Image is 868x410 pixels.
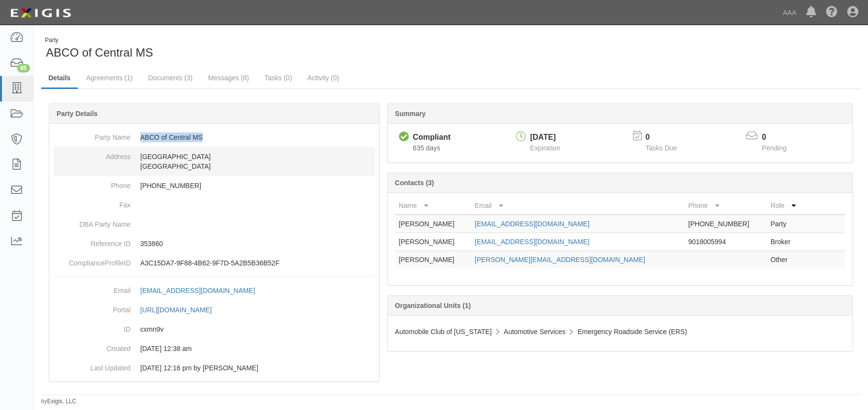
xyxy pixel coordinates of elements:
a: [PERSON_NAME][EMAIL_ADDRESS][DOMAIN_NAME] [475,256,645,264]
dd: ABCO of Central MS [53,128,375,147]
td: Other [767,251,807,269]
th: Phone [684,197,766,215]
th: Name [395,197,471,215]
dt: Created [53,339,131,353]
p: 0 [762,132,798,143]
a: Messages (8) [201,68,256,88]
td: [PERSON_NAME] [395,251,471,269]
span: Since 12/22/2023 [413,144,441,152]
div: 95 [17,64,30,73]
th: Email [471,197,685,215]
div: Compliant [413,132,451,143]
i: Compliant [399,132,409,142]
div: ABCO of Central MS [41,36,444,61]
p: 353860 [140,239,375,249]
dt: DBA Party Name [53,215,131,229]
small: by [41,397,76,406]
b: Party Details [57,110,98,117]
dd: 10/30/2023 12:16 pm by Benjamin Tully [53,358,375,378]
span: ABCO of Central MS [46,46,153,59]
td: [PERSON_NAME] [395,233,471,251]
a: [EMAIL_ADDRESS][DOMAIN_NAME] [475,220,589,228]
dt: Fax [53,195,131,210]
a: [EMAIL_ADDRESS][DOMAIN_NAME] [475,238,589,246]
a: AAA [778,3,801,22]
th: Role [767,197,807,215]
span: Automobile Club of [US_STATE] [395,328,492,336]
p: A3C15DA7-9F88-4B62-9F7D-5A2B5B36B52F [140,258,375,268]
dd: 03/10/2023 12:38 am [53,339,375,358]
dt: Last Updated [53,358,131,373]
dt: Party Name [53,128,131,142]
td: [PHONE_NUMBER] [684,215,766,233]
td: Broker [767,233,807,251]
div: [DATE] [530,132,560,143]
dd: cxmn9v [53,320,375,339]
dt: Portal [53,300,131,315]
p: 0 [646,132,689,143]
span: Automotive Services [504,328,566,336]
span: Pending [762,144,786,152]
a: Exigis, LLC [47,398,76,405]
span: Expiration [530,144,560,152]
a: Activity (0) [300,68,346,88]
div: [EMAIL_ADDRESS][DOMAIN_NAME] [140,286,255,295]
dt: ComplianceProfileID [53,253,131,268]
b: Contacts (3) [395,179,434,187]
div: Party [45,36,153,44]
a: Documents (3) [141,68,200,88]
dt: Address [53,147,131,161]
a: Details [41,68,78,89]
td: Party [767,215,807,233]
dt: Phone [53,176,131,190]
b: Organizational Units (1) [395,302,471,309]
dt: Reference ID [53,234,131,249]
span: Emergency Roadside Service (ERS) [577,328,687,336]
a: Agreements (1) [79,68,140,88]
dd: [PHONE_NUMBER] [53,176,375,195]
td: 9018005994 [684,233,766,251]
b: Summary [395,110,426,117]
i: Help Center - Complianz [826,7,838,18]
a: [EMAIL_ADDRESS][DOMAIN_NAME] [140,287,265,294]
dt: Email [53,281,131,295]
a: [URL][DOMAIN_NAME] [140,306,222,314]
dd: [GEOGRAPHIC_DATA] [GEOGRAPHIC_DATA] [53,147,375,176]
dt: ID [53,320,131,334]
td: [PERSON_NAME] [395,215,471,233]
a: Tasks (0) [257,68,299,88]
span: Tasks Due [646,144,677,152]
img: logo-5460c22ac91f19d4615b14bd174203de0afe785f0fc80cf4dbbc73dc1793850b.png [7,4,74,22]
